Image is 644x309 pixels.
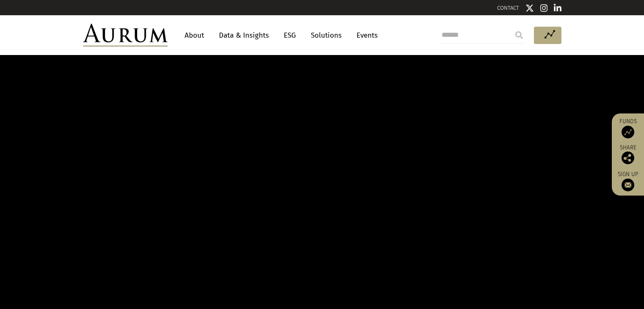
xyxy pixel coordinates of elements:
a: Sign up [616,171,640,191]
img: Access Funds [622,126,634,138]
input: Submit [511,27,528,44]
img: Twitter icon [525,4,534,12]
a: Funds [616,118,640,138]
a: CONTACT [497,5,519,11]
div: Share [616,145,640,164]
a: Data & Insights [215,28,273,43]
a: Solutions [307,28,346,43]
a: ESG [279,28,300,43]
img: Aurum [83,24,168,47]
img: Linkedin icon [554,4,561,12]
img: Instagram icon [540,4,548,12]
a: About [180,28,208,43]
img: Sign up to our newsletter [622,179,634,191]
img: Share this post [622,152,634,164]
a: Events [352,28,378,43]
